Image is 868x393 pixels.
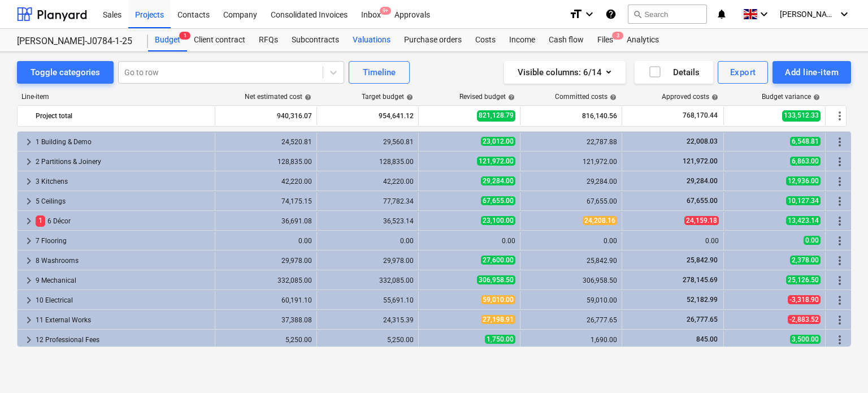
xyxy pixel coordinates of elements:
[555,93,617,101] div: Committed costs
[481,137,515,146] span: 23,012.00
[833,293,847,307] span: More actions
[583,7,596,21] i: keyboard_arrow_down
[682,276,719,284] span: 278,145.69
[762,93,820,101] div: Budget variance
[685,316,719,323] span: 26,777.65
[628,5,707,24] button: Search
[36,291,210,309] div: 10 Electrical
[362,93,413,101] div: Target budget
[459,93,515,101] div: Revised budget
[833,175,847,188] span: More actions
[833,135,847,149] span: More actions
[662,93,718,101] div: Approved costs
[220,217,312,225] div: 36,691.08
[481,315,515,324] span: 27,198.91
[22,254,36,267] span: keyboard_arrow_right
[685,177,719,185] span: 29,284.00
[620,29,666,51] a: Analytics
[22,333,36,347] span: keyboard_arrow_right
[504,61,626,84] button: Visible columns:6/14
[397,29,468,51] a: Purchase orders
[477,157,515,166] span: 121,972.00
[525,237,617,245] div: 0.00
[790,256,821,265] span: 2,378.00
[627,237,719,245] div: 0.00
[833,333,847,347] span: More actions
[685,296,719,304] span: 52,182.99
[716,7,727,21] i: notifications
[786,275,821,284] span: 25,126.50
[220,107,312,125] div: 940,316.07
[187,29,252,51] a: Client contract
[285,29,346,51] a: Subcontracts
[36,252,210,270] div: 8 Washrooms
[220,316,312,324] div: 37,388.08
[682,157,719,165] span: 121,972.00
[788,315,821,324] span: -2,883.52
[22,234,36,248] span: keyboard_arrow_right
[782,110,821,121] span: 133,512.33
[36,107,210,125] div: Project total
[481,295,515,304] span: 59,010.00
[525,336,617,344] div: 1,690.00
[148,29,187,51] div: Budget
[36,212,210,230] div: 6 Décor
[481,176,515,185] span: 29,284.00
[22,155,36,169] span: keyboard_arrow_right
[346,29,397,51] div: Valuations
[506,94,515,101] span: help
[17,36,134,47] div: [PERSON_NAME]-J0784-1-25
[252,29,285,51] a: RFQs
[684,216,719,225] span: 24,159.18
[804,236,821,245] span: 0.00
[786,176,821,185] span: 12,936.00
[833,195,847,208] span: More actions
[22,313,36,327] span: keyboard_arrow_right
[837,7,851,21] i: keyboard_arrow_down
[790,335,821,344] span: 3,500.00
[605,7,617,21] i: Knowledge base
[322,158,414,166] div: 128,835.00
[17,61,114,84] button: Toggle categories
[833,214,847,228] span: More actions
[525,158,617,166] div: 121,972.00
[36,172,210,191] div: 3 Kitchens
[36,232,210,250] div: 7 Flooring
[481,256,515,265] span: 27,600.00
[349,61,410,84] button: Timeline
[833,254,847,267] span: More actions
[220,197,312,205] div: 74,175.15
[730,65,756,80] div: Export
[833,155,847,169] span: More actions
[220,158,312,166] div: 128,835.00
[322,107,414,125] div: 954,641.12
[423,237,515,245] div: 0.00
[220,277,312,284] div: 332,085.00
[404,94,413,101] span: help
[786,216,821,225] span: 13,423.14
[709,94,718,101] span: help
[322,316,414,324] div: 24,315.39
[833,109,847,123] span: More actions
[481,196,515,205] span: 67,655.00
[36,271,210,290] div: 9 Mechanical
[542,29,591,51] a: Cash flow
[468,29,502,51] a: Costs
[811,339,868,393] div: Chat Widget
[633,10,642,19] span: search
[31,65,100,80] div: Toggle categories
[583,216,617,225] span: 24,208.16
[518,65,612,80] div: Visible columns : 6/14
[569,7,583,21] i: format_size
[36,133,210,151] div: 1 Building & Demo
[36,311,210,329] div: 11 External Works
[477,275,515,284] span: 306,958.50
[245,93,311,101] div: Net estimated cost
[22,175,36,188] span: keyboard_arrow_right
[635,61,713,84] button: Details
